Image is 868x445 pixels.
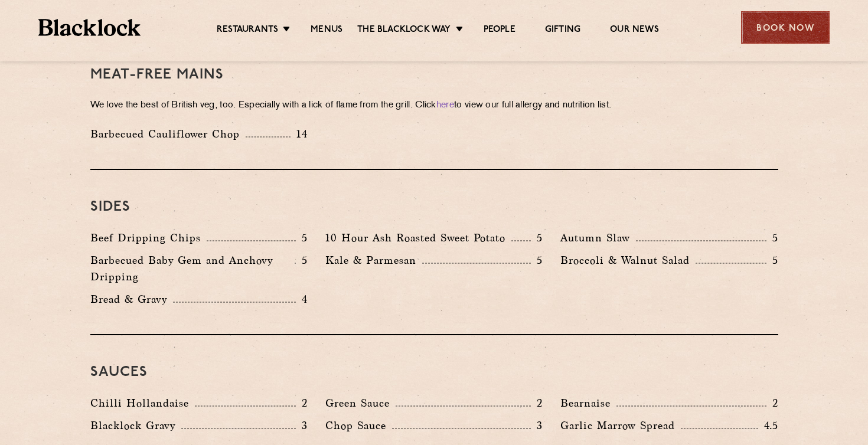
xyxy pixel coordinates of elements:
p: Chop Sauce [325,417,392,434]
p: 5 [296,253,308,268]
p: Bearnaise [560,395,616,411]
a: Menus [311,24,342,37]
a: Our News [610,24,659,37]
a: People [484,24,515,37]
h3: Sauces [90,365,778,380]
p: Barbecued Cauliflower Chop [90,126,246,142]
p: 2 [296,395,308,411]
p: Blacklock Gravy [90,417,181,434]
a: Gifting [545,24,580,37]
div: Book Now [741,11,830,44]
a: Restaurants [217,24,278,37]
p: 5 [531,230,543,246]
p: 5 [296,230,308,246]
p: 2 [766,395,778,411]
p: We love the best of British veg, too. Especially with a lick of flame from the grill. Click to vi... [90,97,778,114]
p: 10 Hour Ash Roasted Sweet Potato [325,230,511,246]
p: Chilli Hollandaise [90,395,195,411]
p: 4.5 [758,418,778,433]
p: 5 [531,253,543,268]
p: Broccoli & Walnut Salad [560,252,696,269]
p: Autumn Slaw [560,230,636,246]
p: 3 [296,418,308,433]
p: 14 [291,126,308,142]
p: 5 [766,230,778,246]
h3: Meat-Free mains [90,67,778,83]
a: The Blacklock Way [357,24,451,37]
p: Garlic Marrow Spread [560,417,681,434]
img: BL_Textured_Logo-footer-cropped.svg [38,19,141,36]
p: Bread & Gravy [90,291,173,307]
p: 5 [766,253,778,268]
p: Kale & Parmesan [325,252,422,269]
p: 3 [531,418,543,433]
p: Green Sauce [325,395,396,411]
p: 2 [531,395,543,411]
h3: Sides [90,199,778,215]
p: Barbecued Baby Gem and Anchovy Dripping [90,252,295,285]
p: Beef Dripping Chips [90,230,207,246]
p: 4 [296,292,308,307]
a: here [436,101,454,110]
